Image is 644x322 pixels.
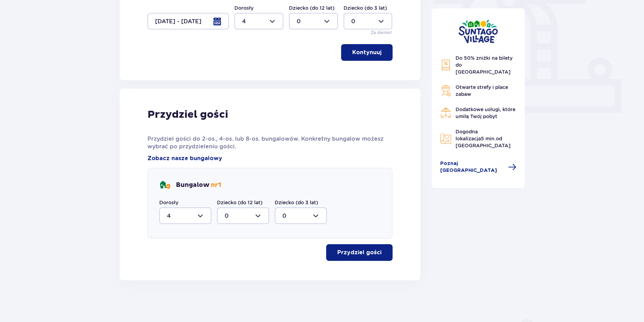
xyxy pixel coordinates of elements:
[344,5,387,11] label: Dziecko (do 3 lat)
[211,181,221,189] span: nr 1
[440,59,451,71] img: Discount Icon
[440,107,451,118] img: Restaurant Icon
[440,160,517,174] a: Poznaj [GEOGRAPHIC_DATA]
[176,181,221,189] p: Bungalow
[481,136,496,141] span: 5 min.
[159,180,170,191] img: bungalows Icon
[440,85,451,96] img: Grill Icon
[326,244,393,261] button: Przydziel gości
[147,108,228,121] p: Przydziel gości
[341,44,393,61] button: Kontynuuj
[217,199,263,206] label: Dziecko (do 12 lat)
[337,249,381,256] p: Przydziel gości
[159,199,178,206] label: Dorosły
[234,5,253,11] label: Dorosły
[289,5,335,11] label: Dziecko (do 12 lat)
[456,84,508,97] span: Otwarte strefy i place zabaw
[371,30,392,36] p: Za darmo!
[440,133,451,144] img: Map Icon
[458,19,498,43] img: Suntago Village
[456,107,515,119] span: Dodatkowe usługi, które umilą Twój pobyt
[440,160,504,174] span: Poznaj [GEOGRAPHIC_DATA]
[147,135,393,150] p: Przydziel gości do 2-os., 4-os. lub 8-os. bungalowów. Konkretny bungalow możesz wybrać po przydzi...
[456,129,510,148] span: Dogodna lokalizacja od [GEOGRAPHIC_DATA]
[147,155,222,162] a: Zobacz nasze bungalowy
[275,199,318,206] label: Dziecko (do 3 lat)
[352,49,381,56] p: Kontynuuj
[456,55,513,75] span: Do 50% zniżki na bilety do [GEOGRAPHIC_DATA]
